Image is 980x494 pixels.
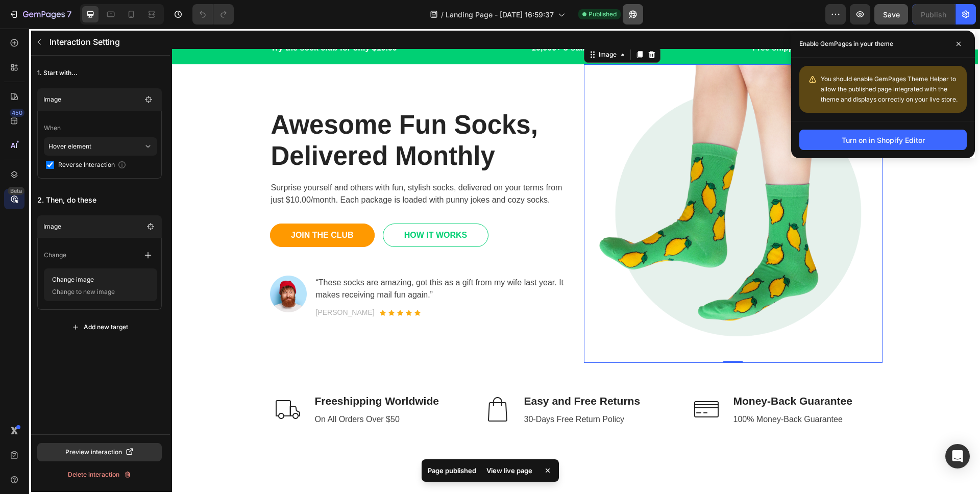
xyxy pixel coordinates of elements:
[589,10,617,19] span: Published
[842,135,925,145] div: Turn on in Shopify Editor
[192,4,234,24] div: Undo/Redo
[172,29,980,494] iframe: Design area
[71,323,128,332] div: Add new target
[48,273,120,287] p: Change image
[8,187,24,195] div: Beta
[921,9,946,20] div: Publish
[43,94,141,105] p: Image
[58,160,115,170] span: Reverse Interaction
[874,4,908,24] button: Save
[883,10,900,19] span: Save
[821,75,958,103] span: You should enable GemPages Theme Helper to allow the published page integrated with the theme and...
[799,39,893,49] p: Enable GemPages in your theme
[441,9,444,20] span: /
[480,463,538,478] div: View live page
[68,470,132,479] div: Delete interaction
[50,36,136,48] p: Interaction Setting
[65,448,134,457] div: Preview interaction
[67,8,71,20] p: 7
[37,318,162,336] button: Add new target
[912,4,955,24] button: Publish
[48,137,143,156] p: Hover element
[446,9,554,20] span: Landing Page - [DATE] 16:59:37
[799,130,967,150] button: Turn on in Shopify Editor
[37,64,162,82] p: 1. Start with...
[37,465,162,484] button: Delete interaction
[48,287,150,297] p: Change to new image
[945,444,970,468] div: Open Intercom Messenger
[43,221,125,232] p: Image
[10,109,24,117] div: 450
[37,191,162,209] p: 2. Then, do these
[44,250,66,260] p: Change
[37,443,162,461] button: Preview interaction
[428,465,476,476] p: Page published
[4,4,76,24] button: 7
[44,119,157,137] p: When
